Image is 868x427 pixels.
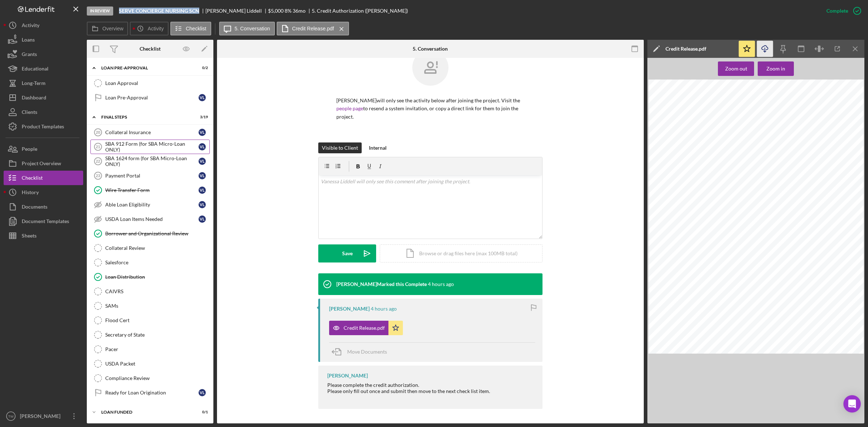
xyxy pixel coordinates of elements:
div: Checklist [22,171,43,187]
div: V L [199,94,206,101]
a: Loan Pre-ApprovalVL [90,90,210,105]
div: CAIVRS [105,289,209,294]
a: USDA Loan Items NeededVL [90,212,210,226]
a: Salesforce [90,255,210,270]
button: Grants [4,47,83,61]
div: [PERSON_NAME] Liddell [205,8,268,14]
div: V L [199,201,206,208]
a: Loan Approval [90,76,210,90]
div: Checklist [140,46,161,52]
text: TW [8,414,14,418]
div: V L [199,389,206,396]
a: Borrower and Organizational Review [90,226,210,241]
tspan: 22 [96,159,100,163]
div: [PERSON_NAME] [18,409,65,425]
button: Overview [87,22,128,35]
a: Ready for Loan OriginationVL [90,385,210,400]
div: Complete [826,4,848,18]
div: Save [342,244,353,262]
div: 5. Conversation [413,46,448,52]
div: SBA 912 Form (for SBA Micro-Loan ONLY) [105,141,199,153]
div: Please only fill out once and submit then move to the next check list item. [327,388,490,394]
button: Visible to Client [318,142,362,153]
div: Zoom in [766,61,785,76]
div: Documents [22,200,47,216]
div: Project Overview [22,156,61,172]
div: Borrower and Organizational Review [105,231,209,236]
div: Loan Pre-Approval [105,95,199,101]
button: Credit Release.pdf [329,321,403,335]
a: Educational [4,61,83,76]
div: Loan Approval [105,80,209,86]
div: Compliance Review [105,375,209,381]
button: Sheets [4,229,83,243]
button: Checklist [4,171,83,185]
button: Dashboard [4,90,83,105]
a: Secretary of State [90,328,210,342]
button: Clients [4,105,83,119]
button: Zoom out [718,61,754,76]
button: 5. Conversation [219,22,275,35]
div: Able Loan Eligibility [105,202,199,208]
div: Credit Release.pdf [344,325,385,331]
div: Collateral Insurance [105,129,199,135]
button: Product Templates [4,119,83,134]
div: FINAL STEPS [101,115,190,119]
button: Activity [4,18,83,33]
div: Credit Release.pdf [665,46,706,52]
button: Zoom in [758,61,794,76]
div: V L [199,187,206,194]
span: Move Documents [347,349,387,355]
a: Wire Transfer FormVL [90,183,210,197]
div: 36 mo [293,8,306,14]
tspan: 21 [96,145,100,149]
button: Document Templates [4,214,83,229]
a: 21SBA 912 Form (for SBA Micro-Loan ONLY)VL [90,140,210,154]
div: Loans [22,33,35,49]
div: LOAN PRE-APPROVAL [101,66,190,70]
div: Zoom out [725,61,747,76]
div: Long-Term [22,76,46,92]
button: Project Overview [4,156,83,171]
a: History [4,185,83,200]
label: 5. Conversation [235,26,270,31]
div: Internal [369,142,387,153]
button: People [4,142,83,156]
div: V L [199,172,206,179]
time: 2025-09-30 14:55 [428,281,454,287]
button: Activity [130,22,168,35]
a: Flood Cert [90,313,210,328]
button: Loans [4,33,83,47]
div: 8 % [285,8,292,14]
div: SBA 1624 form (for SBA Micro-Loan ONLY) [105,155,199,167]
div: V L [199,215,206,223]
div: V L [199,129,206,136]
button: Long-Term [4,76,83,90]
div: 0 / 1 [195,410,208,414]
time: 2025-09-30 14:55 [371,306,397,312]
div: Sheets [22,229,37,245]
div: LOAN FUNDED [101,410,190,414]
div: Payment Portal [105,173,199,179]
div: V L [199,158,206,165]
div: 5. Credit Authorization ([PERSON_NAME]) [312,8,408,14]
button: Move Documents [329,343,394,361]
a: Able Loan EligibilityVL [90,197,210,212]
button: Documents [4,200,83,214]
div: [PERSON_NAME] Marked this Complete [336,281,427,287]
div: [PERSON_NAME] [327,373,368,379]
div: Activity [22,18,39,34]
div: Product Templates [22,119,64,136]
a: Collateral Review [90,241,210,255]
